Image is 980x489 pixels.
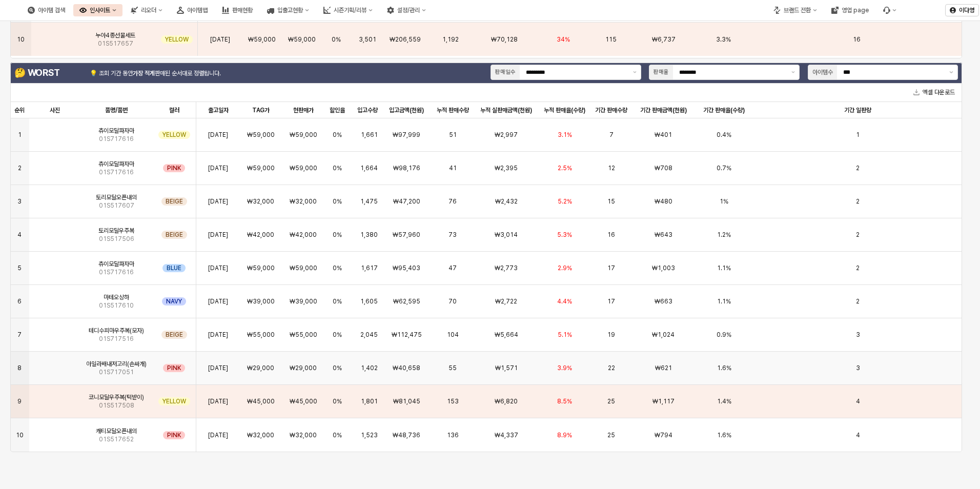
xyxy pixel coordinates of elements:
span: 1,402 [361,364,378,372]
span: 6 [17,297,22,305]
span: 1,605 [360,297,378,305]
span: ₩59,000 [248,35,276,44]
span: ₩32,000 [290,197,317,206]
span: 136 [447,431,459,439]
span: ₩643 [655,231,672,239]
span: ₩45,000 [247,397,275,405]
span: ₩2,432 [495,197,518,206]
span: 1.4% [717,397,731,405]
span: 누적 판매수량 [437,106,469,114]
span: 컬러 [169,106,179,114]
span: 01S517652 [99,435,134,443]
span: 1,617 [361,264,378,272]
span: 1 [856,131,860,139]
span: 코니모달우주복(턱받이) [89,393,144,401]
span: ₩1,117 [652,397,675,405]
div: 아이템맵 [171,4,214,16]
span: 기간 판매율(수량) [703,106,745,114]
span: ₩32,000 [247,431,274,439]
span: 1.1% [717,297,731,305]
div: 시즌기획/리뷰 [317,4,379,16]
span: ₩32,000 [247,197,274,206]
span: 17 [607,297,615,305]
span: 47 [448,264,457,272]
span: 0% [333,364,342,372]
span: 4 [856,431,860,439]
span: 1% [720,197,728,206]
span: 입고금액(천원) [389,106,424,114]
span: 01S717051 [99,368,134,376]
span: ₩59,000 [247,164,275,172]
span: 1,664 [360,164,378,172]
span: 104 [447,331,459,339]
span: 토리모달오픈내의 [96,193,137,201]
span: 1,661 [361,131,378,139]
span: 누아4종선물세트 [95,31,135,39]
span: ₩47,200 [393,197,420,206]
span: PINK [167,164,181,172]
div: 판매현황 [232,7,253,14]
button: 제안 사항 표시 [787,65,799,79]
span: ₩4,337 [495,431,518,439]
span: 10 [17,35,25,44]
span: BEIGE [166,331,183,339]
div: 영업 page [842,7,869,14]
span: 3 [856,331,860,339]
span: 01S717616 [99,135,134,143]
span: 기간 판매수량 [595,106,627,114]
span: ₩2,395 [495,164,518,172]
span: ₩59,000 [247,264,275,272]
span: ₩70,128 [491,35,518,44]
span: 01S717616 [99,168,134,176]
span: 0% [332,35,341,44]
span: 품명/품번 [105,106,128,114]
span: ₩55,000 [247,331,275,339]
span: 5.2% [558,197,572,206]
span: 0.9% [717,331,731,339]
p: 💡 조회 기간 동안 판매된 순서대로 정렬됩니다. [90,69,323,78]
span: [DATE] [208,264,228,272]
span: 34% [557,35,570,44]
div: 입출고현황 [277,7,303,14]
span: 2 [856,197,860,206]
span: 01S717616 [99,268,134,276]
span: 0% [333,131,342,139]
div: 아이템 검색 [38,7,65,14]
span: 51 [449,131,457,139]
div: 아이템 검색 [22,4,71,16]
div: 시즌기획/리뷰 [334,7,366,14]
span: ₩62,595 [393,297,420,305]
span: 1.2% [717,231,731,239]
span: ₩2,722 [495,297,517,305]
div: 판매율 [654,68,669,77]
span: 01S517657 [98,39,133,48]
span: ₩206,559 [390,35,421,44]
span: 8.9% [557,431,572,439]
span: 7 [609,131,614,139]
span: ₩59,000 [290,264,317,272]
span: NAVY [166,297,182,305]
span: 1.6% [717,364,731,372]
span: ₩59,000 [290,164,317,172]
span: 01S517506 [99,235,134,243]
span: ₩59,000 [290,131,317,139]
span: 17 [607,264,615,272]
span: [DATE] [208,397,228,405]
div: 리오더 [125,4,169,16]
span: 16 [607,231,615,239]
span: 1.6% [717,431,731,439]
span: [DATE] [208,231,228,239]
span: ₩48,736 [393,431,420,439]
span: [DATE] [208,164,228,172]
span: 41 [449,164,457,172]
span: 3.3% [716,35,731,44]
div: 설정/관리 [397,7,420,14]
span: 2 [18,164,22,172]
span: 순위 [14,106,25,114]
span: ₩45,000 [290,397,317,405]
span: [DATE] [210,35,230,44]
strong: 적게 [145,70,155,77]
span: ₩112,475 [392,331,422,339]
button: 영업 page [825,4,875,16]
